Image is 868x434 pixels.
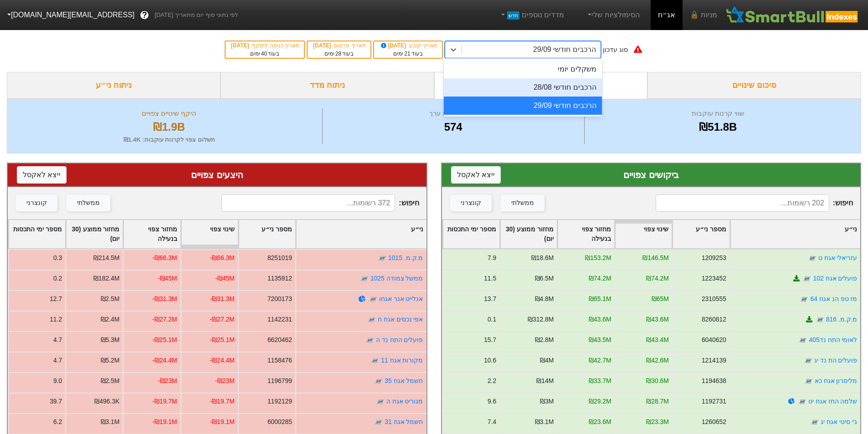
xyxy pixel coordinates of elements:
[230,50,299,58] div: בעוד ימים
[385,418,423,425] a: חשמל אגח 31
[378,316,423,323] a: אפי נכסים אגח ח
[123,220,180,248] div: Toggle SortBy
[210,253,235,263] div: -₪66.3M
[296,220,426,248] div: Toggle SortBy
[647,72,861,99] div: סיכום שינויים
[487,253,496,263] div: 7.9
[615,220,672,248] div: Toggle SortBy
[646,274,669,283] div: ₪74.2M
[158,274,177,283] div: -₪45M
[646,335,669,345] div: ₪43.4M
[50,294,62,304] div: 12.7
[487,376,496,386] div: 2.2
[808,398,857,405] a: שלמה החז אגח יט
[495,6,568,24] a: מדדים נוספיםחדש
[656,194,853,212] span: חיפוש :
[807,254,817,263] img: tase link
[461,198,481,208] div: קונצרני
[701,274,726,283] div: 1223452
[810,418,819,427] img: tase link
[385,377,423,384] a: חשמל אגח 35
[484,356,496,365] div: 10.6
[267,356,292,365] div: 1158476
[19,108,320,119] div: היקף שינויים צפויים
[701,294,726,304] div: 2310555
[701,253,726,263] div: 1209253
[531,253,554,263] div: ₪18.6M
[267,294,292,304] div: 7200173
[370,275,423,282] a: ממשל צמודה 1025
[19,119,320,135] div: ₪1.9B
[603,45,628,55] div: סוג עדכון
[50,315,62,324] div: 11.2
[500,220,557,248] div: Toggle SortBy
[588,335,611,345] div: ₪43.5M
[588,294,611,304] div: ₪65.1M
[210,335,235,345] div: -₪25.1M
[540,397,554,406] div: ₪3M
[646,315,669,324] div: ₪43.6M
[800,295,809,304] img: tase link
[101,294,120,304] div: ₪2.5M
[53,253,62,263] div: 0.3
[53,356,62,365] div: 4.7
[534,335,554,345] div: ₪2.8M
[815,315,824,324] img: tase link
[558,220,614,248] div: Toggle SortBy
[646,417,669,427] div: ₪23.3M
[101,376,120,386] div: ₪2.5M
[450,195,492,211] button: קונצרני
[267,335,292,345] div: 6620462
[215,274,235,283] div: -₪45M
[484,335,496,345] div: 15.7
[797,397,806,406] img: tase link
[809,336,857,343] a: לאומי התח נד405
[582,6,643,24] a: הסימולציות שלי
[381,357,423,364] a: מקורות אגח 11
[813,275,857,282] a: פועלים אגח 102
[267,315,292,324] div: 1142231
[369,295,378,304] img: tase link
[701,356,726,365] div: 1214139
[642,253,668,263] div: ₪146.5M
[388,254,423,261] a: מ.ק.מ. 1015
[267,253,292,263] div: 8251019
[588,315,611,324] div: ₪43.6M
[534,417,554,427] div: ₪3.1M
[646,356,669,365] div: ₪42.6M
[101,356,120,365] div: ₪5.2M
[443,220,499,248] div: Toggle SortBy
[374,377,383,386] img: tase link
[821,418,857,425] a: ג'י סיטי אגח יג
[588,397,611,406] div: ₪29.2M
[325,119,582,135] div: 574
[267,274,292,283] div: 1135912
[376,397,385,406] img: tase link
[646,376,669,386] div: ₪30.6M
[210,417,235,427] div: -₪19.1M
[17,168,417,182] div: היצעים צפויים
[804,377,813,386] img: tase link
[50,397,62,406] div: 39.7
[142,9,147,21] span: ?
[701,335,726,345] div: 6040620
[312,41,366,50] div: תאריך פרסום :
[701,315,726,324] div: 8260812
[803,356,812,365] img: tase link
[533,44,596,55] div: הרכבים חודשי 29/09
[101,335,120,345] div: ₪5.3M
[215,376,235,386] div: -₪23M
[798,336,807,345] img: tase link
[312,50,366,58] div: בעוד ימים
[534,274,554,283] div: ₪6.5M
[313,42,333,49] span: [DATE]
[152,417,177,427] div: -₪19.1M
[444,78,602,97] div: הרכבים חודשי 28/08
[367,315,376,324] img: tase link
[210,315,235,324] div: -₪27.2M
[587,119,849,135] div: ₪51.8B
[154,10,238,20] span: לפי נתוני סוף יום מתאריך [DATE]
[501,195,544,211] button: ממשלתי
[7,72,221,99] div: ניתוח ני״ע
[651,294,668,304] div: ₪65M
